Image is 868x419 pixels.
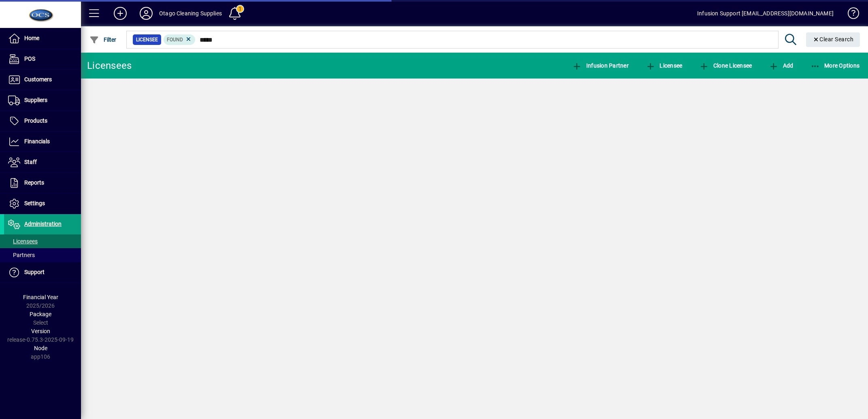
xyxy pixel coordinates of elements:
button: Filter [87,32,119,47]
span: Package [30,311,51,317]
a: Suppliers [4,90,81,111]
a: Support [4,262,81,283]
a: Reports [4,173,81,193]
a: Knowledge Base [842,2,858,28]
span: Found [167,37,183,43]
a: Financials [4,132,81,152]
span: Customers [24,76,52,83]
a: Products [4,111,81,131]
span: Settings [24,200,45,206]
button: Clear [806,32,860,47]
span: Add [769,62,793,69]
a: Home [4,28,81,49]
span: More Options [811,62,860,69]
div: Licensees [87,59,132,72]
span: Infusion Partner [572,62,629,69]
span: Staff [24,159,37,165]
mat-chip: Found Status: Found [164,34,196,45]
div: Infusion Support [EMAIL_ADDRESS][DOMAIN_NAME] [697,7,834,20]
button: Infusion Partner [570,58,631,73]
span: Home [24,35,39,41]
a: Staff [4,152,81,172]
a: Licensees [4,234,81,248]
button: Profile [133,6,159,21]
span: Reports [24,179,44,186]
span: Support [24,269,45,275]
button: Add [107,6,133,21]
a: Settings [4,194,81,214]
span: Filter [89,36,117,43]
span: Clone Licensee [699,62,752,69]
a: Customers [4,70,81,90]
button: Clone Licensee [697,58,754,73]
span: Version [31,328,50,334]
span: Clear Search [813,36,854,43]
span: Administration [24,221,62,227]
span: Licensee [646,62,683,69]
span: Financial Year [23,294,58,300]
button: Add [767,58,795,73]
span: Licensees [8,238,38,245]
span: Partners [8,252,35,258]
span: Licensee [136,36,158,44]
span: Products [24,117,47,124]
span: Suppliers [24,97,47,103]
span: Node [34,345,47,351]
a: Partners [4,248,81,262]
span: Financials [24,138,50,145]
span: POS [24,55,35,62]
a: POS [4,49,81,69]
button: Licensee [644,58,685,73]
div: Otago Cleaning Supplies [159,7,222,20]
button: More Options [808,58,862,73]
